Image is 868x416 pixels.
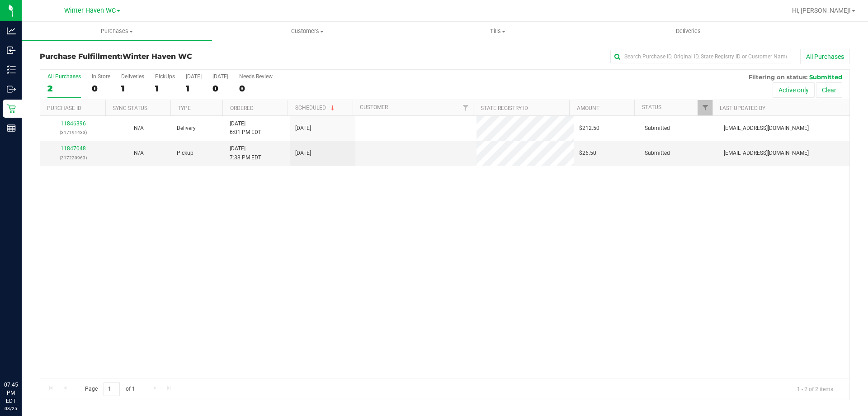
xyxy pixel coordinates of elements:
[593,22,783,41] a: Deliveries
[403,27,592,35] span: Tills
[481,105,528,111] a: State Registry ID
[212,73,228,80] div: [DATE]
[295,105,336,111] a: Scheduled
[104,382,120,396] input: 1
[134,125,144,131] span: Not Applicable
[642,104,661,110] a: Status
[212,27,402,35] span: Customers
[295,124,311,133] span: [DATE]
[92,83,110,94] div: 0
[645,124,670,133] span: Submitted
[7,104,16,113] inline-svg: Retail
[7,46,16,55] inline-svg: Inbound
[113,105,147,111] a: Sync Status
[121,83,144,94] div: 1
[47,83,81,94] div: 2
[792,7,851,14] span: Hi, [PERSON_NAME]!
[212,83,228,94] div: 0
[239,73,273,80] div: Needs Review
[4,405,18,412] p: 08/25
[816,82,842,98] button: Clear
[645,149,670,158] span: Submitted
[7,85,16,94] inline-svg: Outbound
[186,83,202,94] div: 1
[7,26,16,35] inline-svg: Analytics
[155,73,175,80] div: PickUps
[800,49,850,64] button: All Purchases
[77,382,142,396] span: Page of 1
[698,100,712,115] a: Filter
[7,65,16,74] inline-svg: Inventory
[134,149,144,158] button: N/A
[458,100,473,115] a: Filter
[809,73,842,81] span: Submitted
[749,73,807,81] span: Filtering on status:
[134,150,144,156] span: Not Applicable
[123,52,192,61] span: Winter Haven WC
[47,73,81,80] div: All Purchases
[402,22,593,41] a: Tills
[61,120,86,127] a: 11846396
[46,128,100,137] p: (317191433)
[22,27,212,35] span: Purchases
[724,124,809,133] span: [EMAIL_ADDRESS][DOMAIN_NAME]
[64,7,116,14] span: Winter Haven WC
[724,149,809,158] span: [EMAIL_ADDRESS][DOMAIN_NAME]
[9,344,36,371] iframe: Resource center
[7,124,16,133] inline-svg: Reports
[773,82,815,98] button: Active only
[360,104,388,110] a: Customer
[579,124,599,133] span: $212.50
[134,124,144,133] button: N/A
[790,382,840,396] span: 1 - 2 of 2 items
[239,83,273,94] div: 0
[610,50,791,63] input: Search Purchase ID, Original ID, State Registry ID or Customer Name...
[295,149,311,158] span: [DATE]
[664,27,713,35] span: Deliveries
[61,145,86,152] a: 11847048
[177,149,193,158] span: Pickup
[40,53,310,61] h3: Purchase Fulfillment:
[720,105,765,111] a: Last Updated By
[577,105,599,111] a: Amount
[230,120,261,137] span: [DATE] 6:01 PM EDT
[230,105,254,111] a: Ordered
[212,22,402,41] a: Customers
[46,153,100,162] p: (317220963)
[4,381,18,405] p: 07:45 PM EDT
[22,22,212,41] a: Purchases
[121,73,144,80] div: Deliveries
[92,73,110,80] div: In Store
[186,73,202,80] div: [DATE]
[177,124,196,133] span: Delivery
[47,105,81,111] a: Purchase ID
[579,149,596,158] span: $26.50
[178,105,191,111] a: Type
[155,83,175,94] div: 1
[230,144,261,162] span: [DATE] 7:38 PM EDT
